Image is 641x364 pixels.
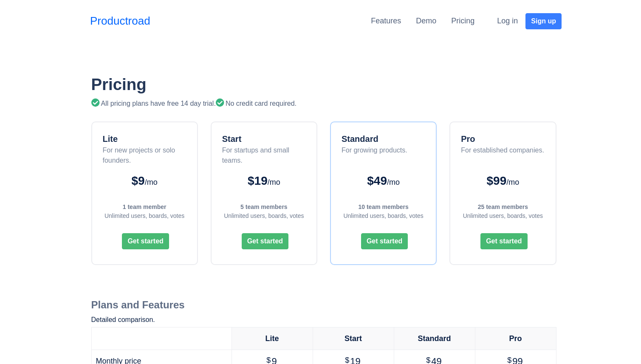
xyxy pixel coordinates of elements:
[222,133,308,145] div: Start
[232,327,313,350] th: Lite
[145,178,158,186] span: /mo
[103,145,189,166] div: For new projects or solo founders.
[394,327,475,350] th: Standard
[103,133,189,145] div: Lite
[339,172,427,190] div: $49
[475,327,556,350] th: Pro
[478,203,528,210] strong: 25 team members
[91,75,556,94] h1: Pricing
[313,327,394,350] th: Start
[459,172,547,190] div: $99
[220,212,308,220] div: Unlimited users, boards, votes
[387,178,400,186] span: /mo
[123,203,167,210] strong: 1 team member
[101,172,189,190] div: $9
[416,17,436,25] a: Demo
[268,178,280,186] span: /mo
[101,212,189,220] div: Unlimited users, boards, votes
[371,17,401,25] a: Features
[222,145,308,166] div: For startups and small teams.
[358,203,408,210] strong: 10 team members
[459,212,547,220] div: Unlimited users, boards, votes
[91,315,556,325] p: Detailed comparison.
[461,145,544,166] div: For established companies.
[122,233,169,249] button: Get started
[342,145,407,166] div: For growing products.
[90,13,150,29] a: Productroad
[506,178,519,186] span: /mo
[361,233,408,249] button: Get started
[91,99,556,109] div: All pricing plans have free 14 day trial. No credit card required.
[240,203,288,210] strong: 5 team members
[525,13,562,29] button: Sign up
[451,17,474,25] a: Pricing
[220,172,308,190] div: $19
[242,233,288,249] button: Get started
[480,233,527,249] button: Get started
[339,212,427,220] div: Unlimited users, boards, votes
[342,133,407,145] div: Standard
[461,133,544,145] div: Pro
[491,12,523,30] button: Log in
[91,299,556,311] h2: Plans and Features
